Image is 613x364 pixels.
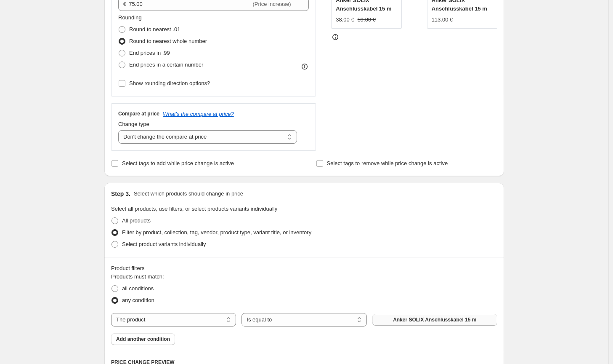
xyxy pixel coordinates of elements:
[253,1,291,7] span: (Price increase)
[111,264,497,273] div: Product filters
[129,80,210,86] span: Show rounding direction options?
[122,229,311,236] span: Filter by product, collection, tag, vendor, product type, variant title, or inventory
[122,160,234,166] span: Select tags to add while price change is active
[118,121,149,127] span: Change type
[111,190,130,198] h2: Step 3.
[129,26,180,32] span: Round to nearest .01
[129,38,207,44] span: Round to nearest whole number
[118,14,142,21] span: Rounding
[118,110,159,117] h3: Compare at price
[327,160,448,166] span: Select tags to remove while price change is active
[432,16,453,24] div: 113.00 €
[111,273,164,280] span: Products must match:
[123,1,126,7] span: €
[372,314,497,326] button: Anker SOLIX Anschlusskabel 15 m
[122,241,206,247] span: Select product variants individually
[122,285,154,292] span: all conditions
[393,316,476,323] span: Anker SOLIX Anschlusskabel 15 m
[111,206,277,212] span: Select all products, use filters, or select products variants individually
[111,333,175,345] button: Add another condition
[358,16,376,24] strike: 59.00 €
[129,50,170,56] span: End prices in .99
[134,190,243,198] p: Select which products should change in price
[129,62,203,68] span: End prices in a certain number
[163,111,234,117] button: What's the compare at price?
[116,336,170,343] span: Add another condition
[336,16,354,24] div: 38.00 €
[122,297,154,303] span: any condition
[122,217,151,224] span: All products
